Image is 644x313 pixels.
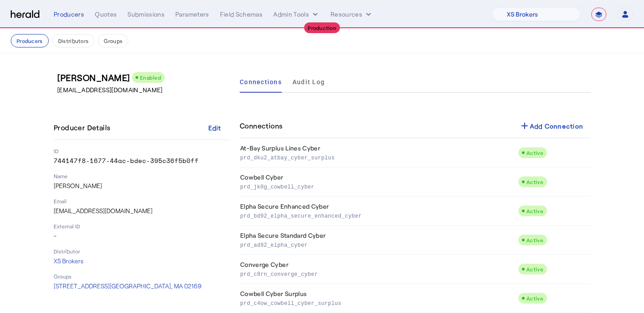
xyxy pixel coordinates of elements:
p: [PERSON_NAME] [54,181,229,190]
div: Field Schemas [220,10,263,19]
div: Parameters [175,10,209,19]
div: Submissions [127,10,165,19]
button: Edit [200,120,229,136]
a: Audit Log [292,71,325,93]
h4: Connections [240,120,282,131]
p: prd_dku2_atbay_cyber_surplus [240,153,514,162]
button: Add Connection [512,118,591,134]
span: Active [526,295,543,301]
p: [EMAIL_ADDRESS][DOMAIN_NAME] [54,206,229,215]
button: Groups [98,34,128,47]
button: internal dropdown menu [273,10,320,19]
span: Connections [240,79,282,85]
span: Active [526,237,543,243]
span: Enabled [140,74,161,81]
mat-icon: add [519,120,530,131]
p: - [54,232,229,240]
h3: [PERSON_NAME] [57,71,233,84]
p: prd_bd92_elpha_secure_enhanced_cyber [240,211,514,220]
p: [EMAIL_ADDRESS][DOMAIN_NAME] [57,86,233,94]
td: Cowbell Cyber Surplus [240,284,518,313]
div: Add Connection [519,120,584,131]
img: Herald Logo [11,10,39,19]
span: Active [526,208,543,214]
p: prd_c8rn_converge_cyber [240,269,514,278]
h4: Producer Details [54,122,114,133]
td: Cowbell Cyber [240,167,518,197]
p: 744147f8-1677-44ac-bdec-395c36f5b0ff [54,156,229,165]
span: Audit Log [292,79,325,85]
button: Producers [11,34,49,47]
div: Producers [54,10,84,19]
span: [STREET_ADDRESS] [GEOGRAPHIC_DATA], MA 02169 [54,282,202,290]
div: Production [304,22,340,33]
button: Resources dropdown menu [330,10,373,19]
p: Name [54,172,229,180]
p: ID [54,147,229,154]
p: prd_c4ow_cowbell_cyber_surplus [240,298,514,307]
button: Distributors [52,34,95,47]
td: Converge Cyber [240,255,518,284]
p: Email [54,197,229,205]
div: Quotes [95,10,117,19]
span: Active [526,150,543,156]
p: External ID [54,223,229,230]
td: Elpha Secure Standard Cyber [240,226,518,255]
td: At-Bay Surplus Lines Cyber [240,138,518,167]
span: Active [526,179,543,185]
p: XS Brokers [54,257,229,266]
span: Active [526,266,543,272]
p: Distributor [54,248,229,255]
p: Groups [54,273,229,280]
td: Elpha Secure Enhanced Cyber [240,197,518,226]
p: prd_ad92_elpha_cyber [240,240,514,249]
div: Edit [208,123,221,133]
p: prd_jk0g_cowbell_cyber [240,182,514,191]
a: Connections [240,71,282,93]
